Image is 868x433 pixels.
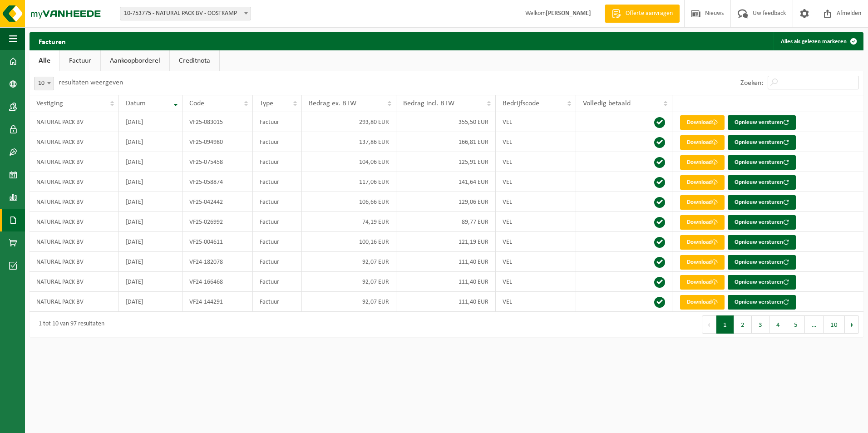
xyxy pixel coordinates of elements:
[253,272,302,292] td: Factuur
[680,135,725,150] a: Download
[120,7,251,20] span: 10-753775 - NATURAL PACK BV - OOSTKAMP
[496,152,576,172] td: VEL
[605,5,680,23] a: Offerte aanvragen
[496,252,576,272] td: VEL
[253,252,302,272] td: Factuur
[702,315,716,334] button: Previous
[396,192,496,212] td: 129,06 EUR
[119,252,182,272] td: [DATE]
[119,112,182,132] td: [DATE]
[182,252,253,272] td: VF24-182078
[253,292,302,312] td: Factuur
[680,295,725,310] a: Download
[728,275,796,290] button: Opnieuw versturen
[182,292,253,312] td: VF24-144291
[126,100,146,107] span: Datum
[182,172,253,192] td: VF25-058874
[302,172,396,192] td: 117,06 EUR
[623,9,675,18] span: Offerte aanvragen
[30,232,119,252] td: NATURAL PACK BV
[30,192,119,212] td: NATURAL PACK BV
[120,7,251,20] span: 10-753775 - NATURAL PACK BV - OOSTKAMP
[35,77,54,90] span: 10
[740,79,763,87] label: Zoeken:
[503,100,539,107] span: Bedrijfscode
[787,315,805,334] button: 5
[119,192,182,212] td: [DATE]
[496,292,576,312] td: VEL
[302,292,396,312] td: 92,07 EUR
[253,232,302,252] td: Factuur
[716,315,734,334] button: 1
[30,272,119,292] td: NATURAL PACK BV
[845,315,859,334] button: Next
[30,50,59,71] a: Alle
[302,272,396,292] td: 92,07 EUR
[680,215,725,230] a: Download
[728,135,796,150] button: Opnieuw versturen
[728,175,796,190] button: Opnieuw versturen
[30,172,119,192] td: NATURAL PACK BV
[253,132,302,152] td: Factuur
[728,155,796,170] button: Opnieuw versturen
[182,132,253,152] td: VF25-094980
[182,232,253,252] td: VF25-004611
[189,100,204,107] span: Code
[734,315,752,334] button: 2
[769,315,787,334] button: 4
[253,112,302,132] td: Factuur
[30,292,119,312] td: NATURAL PACK BV
[396,272,496,292] td: 111,40 EUR
[302,192,396,212] td: 106,66 EUR
[119,232,182,252] td: [DATE]
[728,215,796,230] button: Opnieuw versturen
[583,100,631,107] span: Volledig betaald
[774,32,863,50] button: Alles als gelezen markeren
[496,172,576,192] td: VEL
[396,252,496,272] td: 111,40 EUR
[253,172,302,192] td: Factuur
[396,112,496,132] td: 355,50 EUR
[396,152,496,172] td: 125,91 EUR
[680,255,725,270] a: Download
[546,10,591,17] strong: [PERSON_NAME]
[302,112,396,132] td: 293,80 EUR
[496,232,576,252] td: VEL
[396,132,496,152] td: 166,81 EUR
[728,195,796,210] button: Opnieuw versturen
[182,212,253,232] td: VF25-026992
[36,100,63,107] span: Vestiging
[309,100,356,107] span: Bedrag ex. BTW
[34,316,104,333] div: 1 tot 10 van 97 resultaten
[119,152,182,172] td: [DATE]
[680,155,725,170] a: Download
[119,212,182,232] td: [DATE]
[119,172,182,192] td: [DATE]
[680,235,725,250] a: Download
[496,132,576,152] td: VEL
[30,212,119,232] td: NATURAL PACK BV
[119,132,182,152] td: [DATE]
[253,152,302,172] td: Factuur
[680,115,725,130] a: Download
[253,212,302,232] td: Factuur
[728,115,796,130] button: Opnieuw versturen
[119,272,182,292] td: [DATE]
[60,50,100,71] a: Factuur
[396,172,496,192] td: 141,64 EUR
[182,112,253,132] td: VF25-083015
[59,79,123,86] label: resultaten weergeven
[182,152,253,172] td: VF25-075458
[403,100,454,107] span: Bedrag incl. BTW
[302,132,396,152] td: 137,86 EUR
[302,152,396,172] td: 104,06 EUR
[30,252,119,272] td: NATURAL PACK BV
[34,77,54,90] span: 10
[728,235,796,250] button: Opnieuw versturen
[728,295,796,310] button: Opnieuw versturen
[752,315,769,334] button: 3
[496,112,576,132] td: VEL
[496,212,576,232] td: VEL
[30,32,75,50] h2: Facturen
[302,212,396,232] td: 74,19 EUR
